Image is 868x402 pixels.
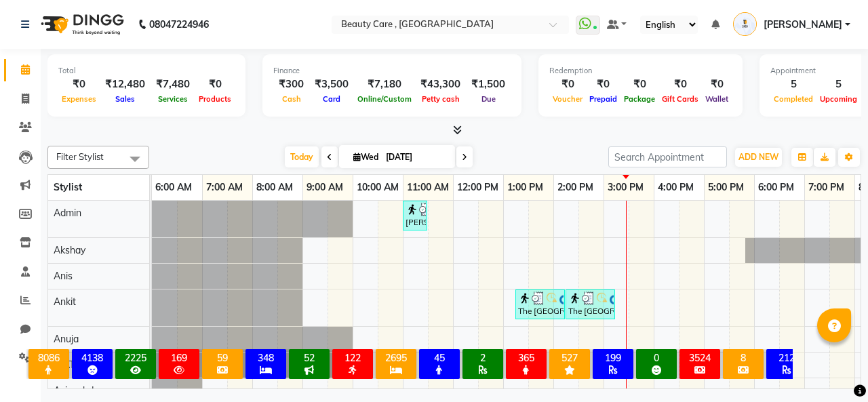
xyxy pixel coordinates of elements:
span: Prepaid [586,94,620,104]
a: 6:00 PM [755,178,797,197]
span: Completed [770,94,816,104]
div: 169 [161,352,197,364]
div: 365 [509,352,544,364]
div: Total [58,65,235,77]
img: logo [35,5,127,43]
span: Anuja [54,333,79,345]
span: Card [319,94,344,104]
div: ₹12,480 [100,77,151,92]
div: ₹0 [195,77,235,92]
div: 199 [595,352,631,364]
a: 5:00 PM [705,178,747,197]
div: 2225 [118,352,153,364]
div: 348 [248,352,283,364]
div: 122 [335,352,370,364]
button: ADD NEW [735,148,782,167]
img: Sanjeevni [733,12,757,36]
span: Services [155,94,191,104]
div: 4138 [75,352,110,364]
div: 0 [639,352,674,364]
a: 7:00 PM [805,178,848,197]
a: 12:00 PM [454,178,502,197]
span: Wallet [702,94,732,104]
div: 2695 [378,352,414,364]
a: 1:00 PM [504,178,547,197]
a: 8:00 AM [253,178,296,197]
div: ₹0 [58,77,100,92]
div: 8086 [31,352,66,364]
span: Anis [54,270,73,282]
a: 7:00 AM [203,178,246,197]
span: Cash [279,94,304,104]
div: 59 [205,352,240,364]
a: 9:00 AM [303,178,347,197]
div: ₹300 [273,77,309,92]
a: 4:00 PM [654,178,697,197]
div: ₹0 [658,77,702,92]
div: Redemption [549,65,732,77]
div: 5 [816,77,861,92]
span: Petty cash [418,94,463,104]
span: Sales [112,94,138,104]
div: 3524 [682,352,717,364]
div: ₹0 [586,77,620,92]
span: Package [620,94,658,104]
div: Finance [273,65,511,77]
span: Ankit [54,296,76,308]
div: ₹43,300 [415,77,466,92]
span: Wed [350,152,382,162]
span: Upcoming [816,94,861,104]
span: Due [478,94,499,104]
span: [PERSON_NAME] [764,18,842,32]
div: ₹3,500 [309,77,354,92]
span: Admin [54,207,81,219]
div: 52 [292,352,327,364]
input: 2025-10-01 [382,147,450,167]
span: ADD NEW [738,152,778,162]
span: Today [285,146,319,167]
div: 8 [726,352,761,364]
div: 527 [552,352,587,364]
a: 3:00 PM [604,178,647,197]
div: ₹7,480 [151,77,195,92]
iframe: chat widget [811,348,854,388]
span: Filter Stylist [56,151,104,162]
span: Akshay [54,244,85,256]
div: ₹1,500 [466,77,511,92]
div: The [GEOGRAPHIC_DATA], TK06, 01:15 PM-02:15 PM, Hair - Hair Dye [517,292,564,317]
a: 2:00 PM [554,178,597,197]
a: 11:00 AM [403,178,452,197]
span: Products [195,94,235,104]
div: 5 [770,77,816,92]
a: 6:00 AM [152,178,195,197]
div: ₹7,180 [354,77,415,92]
div: The [GEOGRAPHIC_DATA], TK06, 02:15 PM-03:15 PM, Kids Hair Cut AK [567,292,614,317]
span: Online/Custom [354,94,415,104]
b: 08047224946 [149,5,209,43]
div: 212 [769,352,804,364]
div: 2 [465,352,500,364]
span: Voucher [549,94,586,104]
a: 10:00 AM [353,178,402,197]
input: Search Appointment [608,146,727,167]
div: ₹0 [702,77,732,92]
div: ₹0 [549,77,586,92]
span: Gift Cards [658,94,702,104]
div: [PERSON_NAME], TK05, 11:00 AM-11:30 AM, Hair Cut [404,203,426,228]
span: Stylist [54,181,82,193]
div: 45 [422,352,457,364]
div: ₹0 [620,77,658,92]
